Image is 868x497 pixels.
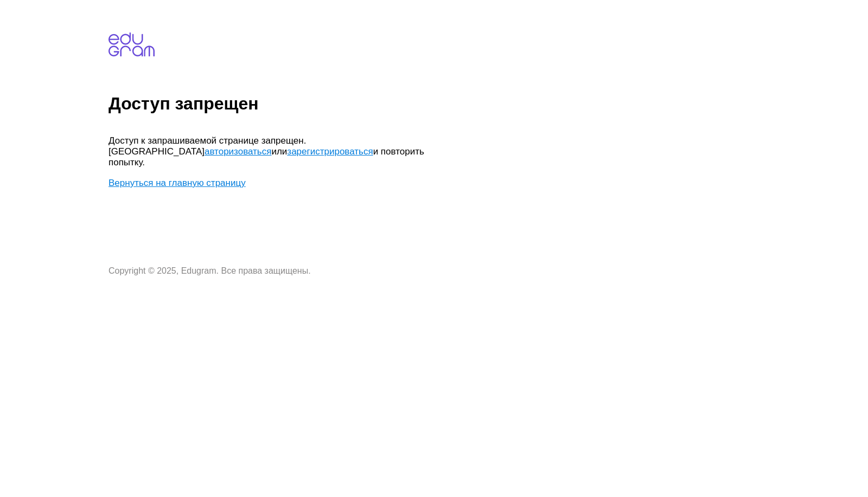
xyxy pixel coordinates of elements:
a: авторизоваться [205,146,271,157]
p: Copyright © 2025, Edugram. Все права защищены. [108,266,434,276]
img: edugram.com [108,33,155,56]
a: Вернуться на главную страницу [108,178,246,188]
p: Доступ к запрашиваемой странице запрещен. [GEOGRAPHIC_DATA] или и повторить попытку. [108,135,434,168]
a: зарегистрироваться [287,146,373,157]
h1: Доступ запрещен [108,94,864,114]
